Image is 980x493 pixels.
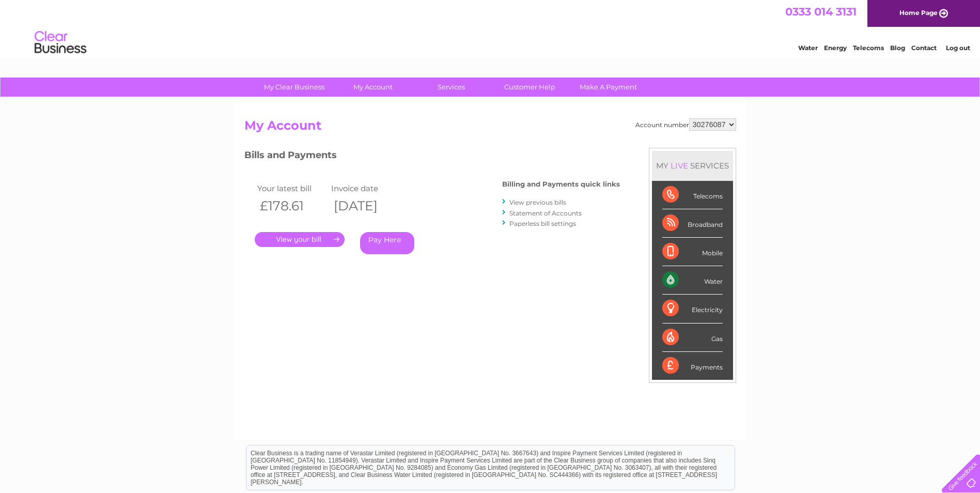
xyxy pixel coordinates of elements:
[662,266,723,295] div: Water
[798,44,818,52] a: Water
[662,181,723,209] div: Telecoms
[566,78,651,97] a: Make A Payment
[255,232,345,247] a: .
[890,44,905,52] a: Blog
[662,323,723,352] div: Gas
[911,44,937,52] a: Contact
[502,180,620,188] h4: Billing and Payments quick links
[246,6,735,50] div: Clear Business is a trading name of Verastar Limited (registered in [GEOGRAPHIC_DATA] No. 3667643...
[662,209,723,238] div: Broadband
[252,78,337,97] a: My Clear Business
[635,118,736,131] div: Account number
[668,161,690,171] div: LIVE
[329,195,403,217] th: [DATE]
[652,151,733,180] div: MY SERVICES
[244,118,736,138] h2: My Account
[34,27,87,58] img: logo.png
[509,209,582,217] a: Statement of Accounts
[662,238,723,266] div: Mobile
[662,295,723,323] div: Electricity
[509,198,566,206] a: View previous bills
[330,78,415,97] a: My Account
[255,181,329,195] td: Your latest bill
[824,44,847,52] a: Energy
[662,352,723,380] div: Payments
[509,220,576,227] a: Paperless bill settings
[409,78,494,97] a: Services
[244,148,620,166] h3: Bills and Payments
[487,78,572,97] a: Customer Help
[329,181,403,195] td: Invoice date
[785,5,857,18] a: 0333 014 3131
[255,195,329,217] th: £178.61
[946,44,970,52] a: Log out
[360,232,414,254] a: Pay Here
[853,44,884,52] a: Telecoms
